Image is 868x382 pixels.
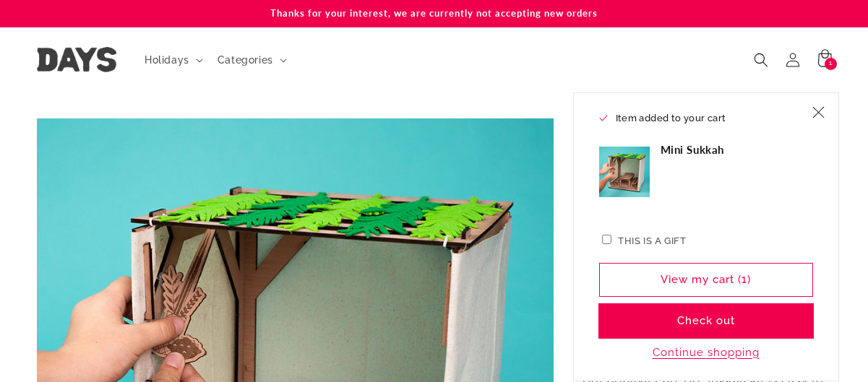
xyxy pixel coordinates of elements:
[648,345,764,360] button: Continue shopping
[145,53,189,66] span: Holidays
[136,45,209,75] summary: Holidays
[661,143,725,157] h3: Mini Sukkah
[573,92,839,382] div: Item added to your cart
[599,263,813,297] a: View my cart (1)
[618,235,686,246] label: This is a gift
[829,58,833,70] span: 1
[218,53,273,66] span: Categories
[803,97,835,129] button: Close
[599,111,803,126] h2: Item added to your cart
[209,45,293,75] summary: Categories
[599,304,813,338] button: Check out
[745,44,777,76] summary: Search
[37,47,116,72] img: Days United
